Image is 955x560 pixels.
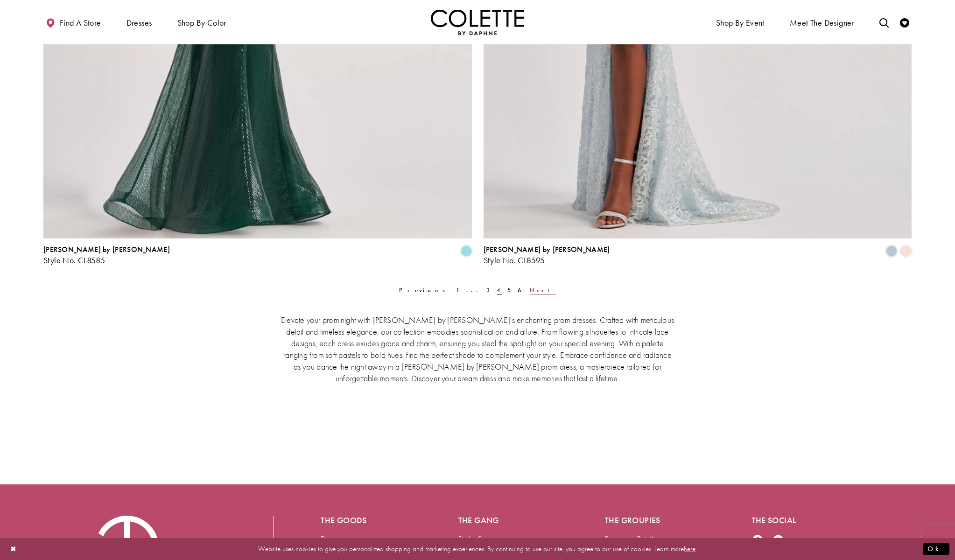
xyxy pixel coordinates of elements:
[431,9,524,35] a: Visit Home Page
[453,283,463,297] a: 1
[527,283,558,297] a: Next Page
[494,283,504,297] span: Current page
[772,534,784,547] a: Visit our Instagram - Opens in new tab
[484,255,545,266] span: Style No. CL8595
[177,18,226,28] span: Shop by color
[684,544,695,553] a: here
[321,534,343,544] a: Dresses
[399,286,450,294] span: Previous
[43,9,103,35] a: Find a store
[396,283,453,297] a: Prev Page
[43,255,105,266] span: Style No. CL8585
[279,314,676,384] p: Elevate your prom night with [PERSON_NAME] by [PERSON_NAME]'s enchanting prom dresses. Crafted wi...
[484,245,610,254] span: [PERSON_NAME] by [PERSON_NAME]
[518,286,522,294] span: 6
[126,18,152,28] span: Dresses
[67,543,888,555] p: Website uses cookies to give you personalized shopping and marketing experiences. By continuing t...
[714,9,767,35] span: Shop By Event
[505,283,515,297] a: 5
[6,541,21,557] button: Close Dialog
[458,534,494,544] a: Find a Store
[175,9,229,35] span: Shop by color
[484,245,610,265] div: Colette by Daphne Style No. CL8595
[530,286,555,294] span: Next
[463,283,484,297] a: ...
[507,286,512,294] span: 5
[497,286,501,294] span: 4
[752,534,763,547] a: Visit our Facebook - Opens in new tab
[877,9,891,35] a: Toggle search
[484,283,494,297] a: 3
[60,18,101,28] span: Find a store
[466,286,481,294] span: ...
[787,9,857,35] a: Meet the designer
[458,516,568,525] h5: The gang
[605,516,714,525] h5: The groupies
[752,516,861,525] h5: The social
[898,9,912,35] a: Check Wishlist
[515,283,525,297] a: 6
[43,245,170,265] div: Colette by Daphne Style No. CL8585
[321,516,421,525] h5: The goods
[605,534,659,544] a: Become a Retailer
[461,245,472,257] i: Spruce
[124,9,154,35] span: Dresses
[900,245,912,257] i: Blush
[43,245,170,254] span: [PERSON_NAME] by [PERSON_NAME]
[456,286,461,294] span: 1
[431,9,524,35] img: Colette by Daphne
[486,286,491,294] span: 3
[716,18,765,28] span: Shop By Event
[886,245,897,257] i: Ice Blue
[923,543,949,555] button: Submit Dialog
[790,18,854,28] span: Meet the designer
